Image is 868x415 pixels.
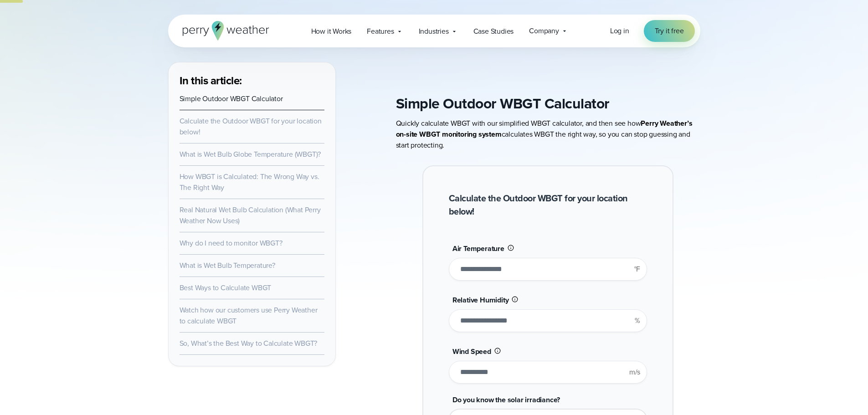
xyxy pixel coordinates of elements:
[449,192,647,218] h2: Calculate the Outdoor WBGT for your location below!
[180,149,321,159] a: What is Wet Bulb Globe Temperature (WBGT)?
[367,26,394,37] span: Features
[452,395,560,405] span: Do you know the solar irradiance?
[180,260,275,271] a: What is Wet Bulb Temperature?
[466,22,522,41] a: Case Studies
[180,205,321,226] a: Real Natural Wet Bulb Calculation (What Perry Weather Now Uses)
[452,346,491,357] span: Wind Speed
[610,26,629,36] a: Log in
[452,243,504,254] span: Air Temperature
[396,118,693,139] strong: Perry Weather’s on-site WBGT monitoring system
[452,295,509,305] span: Relative Humidity
[303,22,360,41] a: How it Works
[396,94,700,113] h2: Simple Outdoor WBGT Calculator
[180,338,318,348] a: So, What’s the Best Way to Calculate WBGT?
[655,26,684,36] span: Try it free
[529,26,559,36] span: Company
[311,26,352,37] span: How it Works
[180,305,318,326] a: Watch how our customers use Perry Weather to calculate WBGT
[180,171,319,193] a: How WBGT is Calculated: The Wrong Way vs. The Right Way
[180,238,282,248] a: Why do I need to monitor WBGT?
[180,282,272,293] a: Best Ways to Calculate WBGT
[473,26,514,37] span: Case Studies
[180,73,324,88] h3: In this article:
[180,93,283,104] a: Simple Outdoor WBGT Calculator
[644,20,695,42] a: Try it free
[419,26,449,37] span: Industries
[180,116,322,137] a: Calculate the Outdoor WBGT for your location below!
[396,118,700,151] p: Quickly calculate WBGT with our simplified WBGT calculator, and then see how calculates WBGT the ...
